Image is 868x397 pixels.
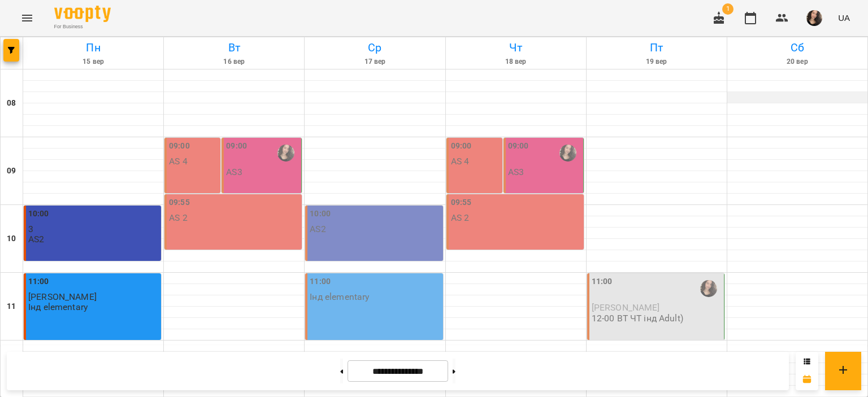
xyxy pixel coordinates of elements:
[310,224,325,234] p: AS2
[7,233,16,245] h6: 10
[592,313,683,323] p: 12-00 ВТ ЧТ інд Adult)
[306,39,443,56] h6: Ср
[729,39,866,56] h6: Сб
[508,140,529,152] label: 09:00
[54,23,111,30] span: For Business
[838,12,850,24] span: UA
[588,39,725,56] h6: Пт
[169,140,190,152] label: 09:00
[28,276,49,288] label: 11:00
[448,39,584,56] h6: Чт
[54,6,111,22] img: Voopty Logo
[277,145,294,162] img: Самчук Анастасія Олександрівна
[226,167,242,177] p: AS3
[310,292,369,302] p: Інд elementary
[559,145,576,162] img: Самчук Анастасія Олександрівна
[448,56,584,67] h6: 18 вер
[28,234,44,244] p: AS2
[28,224,159,234] p: 3
[7,300,16,313] h6: 11
[588,56,725,67] h6: 19 вер
[722,3,734,15] span: 1
[310,208,331,220] label: 10:00
[451,197,472,209] label: 09:55
[28,302,88,312] p: Інд elementary
[306,56,443,67] h6: 17 вер
[700,280,717,297] img: Самчук Анастасія Олександрівна
[310,276,331,288] label: 11:00
[169,197,190,209] label: 09:55
[451,156,470,166] p: AS 4
[7,165,16,177] h6: 09
[592,302,660,313] span: [PERSON_NAME]
[28,291,97,302] span: [PERSON_NAME]
[729,56,866,67] h6: 20 вер
[169,156,188,166] p: AS 4
[806,10,822,26] img: af1f68b2e62f557a8ede8df23d2b6d50.jpg
[451,213,470,223] p: AS 2
[166,56,302,67] h6: 16 вер
[25,39,162,56] h6: Пн
[592,276,613,288] label: 11:00
[7,97,16,110] h6: 08
[28,208,49,220] label: 10:00
[226,140,247,152] label: 09:00
[834,7,854,28] button: UA
[169,213,188,223] p: AS 2
[508,167,524,177] p: AS3
[14,5,41,32] button: Menu
[451,140,472,152] label: 09:00
[25,56,162,67] h6: 15 вер
[166,39,302,56] h6: Вт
